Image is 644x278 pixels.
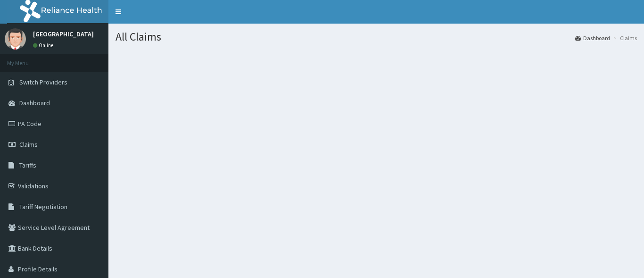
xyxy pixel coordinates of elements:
[33,42,56,49] a: Online
[19,140,38,149] span: Claims
[19,161,36,169] span: Tariffs
[19,78,67,86] span: Switch Providers
[19,99,50,107] span: Dashboard
[611,34,637,42] li: Claims
[33,31,94,37] p: [GEOGRAPHIC_DATA]
[116,31,637,43] h1: All Claims
[5,28,26,50] img: User Image
[19,202,67,211] span: Tariff Negotiation
[575,34,610,42] a: Dashboard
